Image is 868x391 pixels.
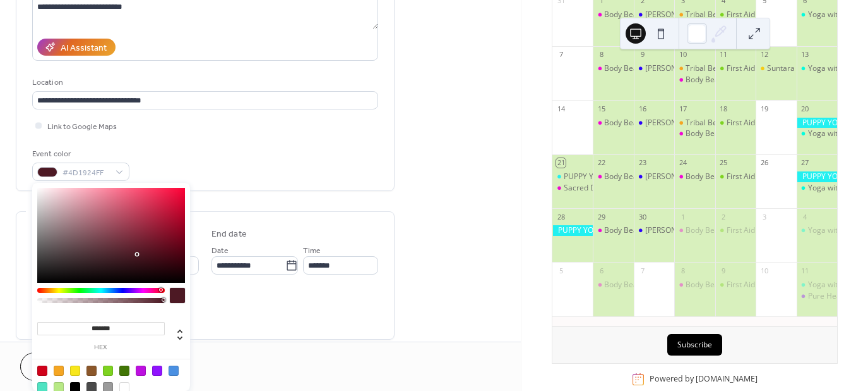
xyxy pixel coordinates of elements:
[119,366,129,376] div: #417505
[634,9,674,20] div: Yin Yang Yoga Four Week Term
[20,352,98,381] button: Cancel
[593,225,633,236] div: Body Beatz - Dance Fit Classes
[719,50,728,59] div: 11
[552,225,593,236] div: PUPPY YOGA
[593,118,633,128] div: Body Beatz - Dance Fit Classes
[719,212,728,221] div: 2
[645,225,784,236] div: [PERSON_NAME] Yoga Four Week Term
[61,42,107,55] div: AI Assistant
[800,212,810,221] div: 4
[70,366,80,376] div: #F8E71C
[686,118,817,128] div: Tribal Beats 7 Week Dance Workshop
[556,212,566,221] div: 28
[556,158,566,168] div: 21
[678,104,687,113] div: 17
[800,104,810,113] div: 20
[604,225,712,236] div: Body Beatz - Dance Fit Classes
[678,266,687,275] div: 8
[54,366,64,376] div: #F5A623
[678,158,687,168] div: 24
[674,9,715,20] div: Tribal Beats 7 Week Dance Workshop
[593,9,633,20] div: Body Beatz - Dance Fit Classes
[645,63,784,74] div: [PERSON_NAME] Yoga Four Week Term
[604,118,712,128] div: Body Beatz - Dance Fit Classes
[797,183,837,194] div: Yoga with Phiona
[727,9,786,20] div: First Aid Training
[152,366,162,376] div: #9013FE
[797,171,837,182] div: PUPPY YOGA
[593,171,633,182] div: Body Beatz - Dance Fit Classes
[727,171,786,182] div: First Aid Training
[797,63,837,74] div: Yoga with Phiona
[727,225,786,236] div: First Aid Training
[47,120,117,133] span: Link to Google Maps
[37,39,116,56] button: AI Assistant
[727,118,786,128] div: First Aid Training
[715,171,756,182] div: First Aid Training
[686,280,794,290] div: Body Beatz - Dance Fit Classes
[211,228,247,241] div: End date
[638,212,647,221] div: 30
[638,50,647,59] div: 9
[604,280,712,290] div: Body Beatz - Dance Fit Classes
[719,266,728,275] div: 9
[169,366,179,376] div: #4A90E2
[556,266,566,275] div: 5
[604,171,712,182] div: Body Beatz - Dance Fit Classes
[759,104,769,113] div: 19
[674,128,715,139] div: Body Beatz - Dance Fit Classes
[674,280,715,290] div: Body Beatz - Dance Fit Classes
[800,266,810,275] div: 11
[678,212,687,221] div: 1
[645,9,784,20] div: [PERSON_NAME] Yoga Four Week Term
[667,334,722,356] button: Subscribe
[715,225,756,236] div: First Aid Training
[604,9,712,20] div: Body Beatz - Dance Fit Classes
[552,171,593,182] div: PUPPY YOGA
[556,50,566,59] div: 7
[32,147,127,161] div: Event color
[634,63,674,74] div: Yin Yang Yoga Four Week Term
[597,212,606,221] div: 29
[759,212,769,221] div: 3
[797,118,837,128] div: PUPPY YOGA
[797,128,837,139] div: Yoga with Phiona
[674,118,715,128] div: Tribal Beats 7 Week Dance Workshop
[674,225,715,236] div: Body Beatz - Dance Fit Classes
[645,118,784,128] div: [PERSON_NAME] Yoga Four Week Term
[686,171,794,182] div: Body Beatz - Dance Fit Classes
[597,50,606,59] div: 8
[715,118,756,128] div: First Aid Training
[674,63,715,74] div: Tribal Beats 7 Week Dance Workshop
[604,63,712,74] div: Body Beatz - Dance Fit Classes
[103,366,113,376] div: #7ED321
[564,183,693,194] div: Sacred Dance Movement Meditation
[674,171,715,182] div: Body Beatz - Dance Fit Classes
[552,183,593,194] div: Sacred Dance Movement Meditation
[797,225,837,236] div: Yoga with Phiona
[597,266,606,275] div: 6
[686,75,794,85] div: Body Beatz - Dance Fit Classes
[686,63,817,74] div: Tribal Beats 7 Week Dance Workshop
[800,50,810,59] div: 13
[37,344,165,351] label: hex
[597,104,606,113] div: 15
[678,50,687,59] div: 10
[719,104,728,113] div: 18
[715,63,756,74] div: First Aid Training
[638,266,647,275] div: 7
[759,50,769,59] div: 12
[674,75,715,85] div: Body Beatz - Dance Fit Classes
[597,158,606,168] div: 22
[638,104,647,113] div: 16
[696,374,758,385] a: [DOMAIN_NAME]
[800,158,810,168] div: 27
[37,366,47,376] div: #D0021B
[62,166,109,180] span: #4D1924FF
[593,63,633,74] div: Body Beatz - Dance Fit Classes
[686,9,817,20] div: Tribal Beats 7 Week Dance Workshop
[86,366,97,376] div: #8B572A
[797,9,837,20] div: Yoga with Phiona
[638,158,647,168] div: 23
